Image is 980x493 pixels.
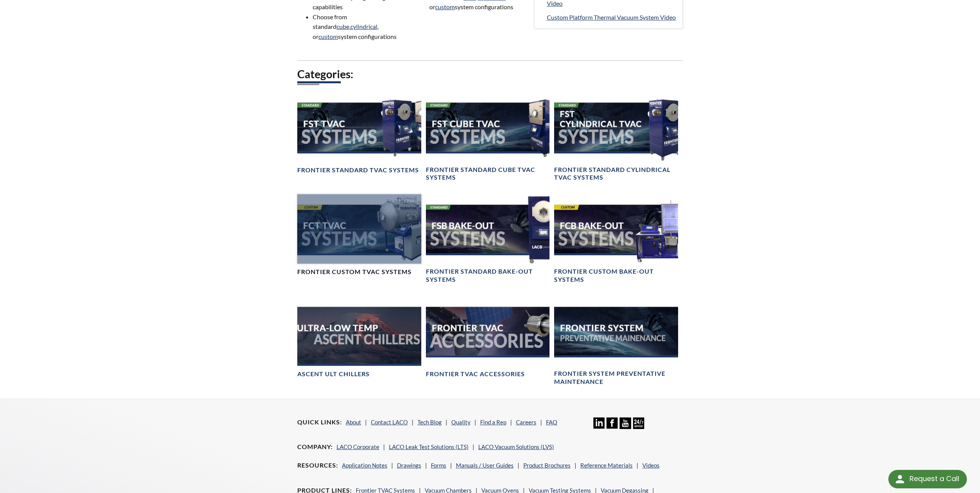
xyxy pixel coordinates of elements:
h4: Frontier Standard TVAC Systems [297,166,419,174]
a: Ascent ULT Chillers BannerAscent ULT Chillers [297,296,421,379]
a: FAQ [546,419,557,426]
a: Tech Blog [417,419,442,426]
h4: Frontier Standard Cylindrical TVAC Systems [554,166,678,182]
a: Product Brochures [523,462,571,469]
a: Frontier TVAC Accessories headerFrontier TVAC Accessories [426,296,550,379]
a: Manuals / User Guides [456,462,514,469]
div: Request a Call [888,470,967,488]
a: Videos [642,462,660,469]
a: Application Notes [342,462,387,469]
a: Forms [431,462,446,469]
h4: Quick Links [297,418,342,426]
a: LACO Leak Test Solutions (LTS) [389,443,469,450]
a: FCB Bake-Out Systems headerFrontier Custom Bake-Out Systems [554,194,678,284]
img: 24/7 Support Icon [633,417,644,429]
a: Reference Materials [580,462,633,469]
img: round button [894,473,906,485]
h4: Resources [297,461,338,469]
a: Drawings [397,462,421,469]
a: FST Cylindrical TVAC Systems headerFrontier Standard Cylindrical TVAC Systems [554,92,678,182]
a: FST Cube TVAC Systems headerFrontier Standard Cube TVAC Systems [426,92,550,182]
a: Custom Platform Thermal Vacuum System Video [547,12,676,22]
a: cube [337,23,349,30]
a: custom [435,3,455,10]
a: 24/7 Support [633,423,644,430]
a: Quality [451,419,471,426]
a: Frontier System Preventative Maintenance [554,296,678,386]
a: FCT TVAC Systems headerFrontier Custom TVAC Systems [297,194,421,276]
a: FSB Bake-Out Systems headerFrontier Standard Bake-Out Systems [426,194,550,284]
a: LACO Vacuum Solutions (LVS) [478,443,554,450]
h4: Frontier Standard Cube TVAC Systems [426,166,550,182]
a: Careers [516,419,536,426]
li: Choose from standard , , or system configurations [313,12,408,42]
a: Contact LACO [371,419,408,426]
h4: Frontier Custom Bake-Out Systems [554,268,678,284]
h4: Ascent ULT Chillers [297,370,370,378]
span: Custom Platform Thermal Vacuum System Video [547,13,676,21]
a: cylindrical [350,23,377,30]
h4: Company [297,443,333,451]
h4: Frontier TVAC Accessories [426,370,525,378]
a: FST TVAC Systems headerFrontier Standard TVAC Systems [297,92,421,174]
div: Request a Call [910,470,959,488]
a: About [346,419,361,426]
h4: Frontier Standard Bake-Out Systems [426,268,550,284]
a: Find a Rep [480,419,506,426]
h4: Frontier System Preventative Maintenance [554,370,678,386]
a: custom [318,33,338,40]
a: LACO Corporate [337,443,379,450]
h2: Categories: [297,67,683,81]
h4: Frontier Custom TVAC Systems [297,268,412,276]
